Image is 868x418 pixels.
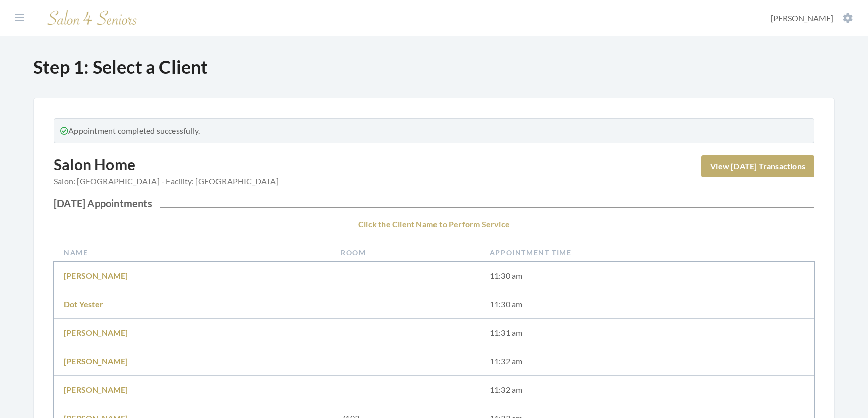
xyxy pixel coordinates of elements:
button: [PERSON_NAME] [768,13,856,24]
a: [PERSON_NAME] [64,271,128,280]
a: View [DATE] Transactions [701,155,814,177]
a: [PERSON_NAME] [64,328,128,337]
td: 11:32 am [480,376,814,404]
span: Salon: [GEOGRAPHIC_DATA] - Facility: [GEOGRAPHIC_DATA] [54,175,279,187]
img: Salon 4 Seniors [42,6,142,30]
td: 11:30 am [480,262,814,290]
h1: Step 1: Select a Client [33,56,835,78]
a: Dot Yester [64,299,103,309]
th: Appointment Time [480,243,814,262]
a: [PERSON_NAME] [64,385,128,394]
h2: Salon Home [54,155,279,193]
th: Room [331,243,480,262]
td: 11:31 am [480,319,814,347]
div: Appointment completed successfully. [54,118,814,143]
p: Click the Client Name to Perform Service [54,217,814,231]
a: [PERSON_NAME] [64,356,128,366]
th: Name [54,243,331,262]
td: 11:30 am [480,290,814,319]
td: 11:32 am [480,347,814,376]
span: [PERSON_NAME] [771,13,833,23]
h2: [DATE] Appointments [54,197,814,209]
